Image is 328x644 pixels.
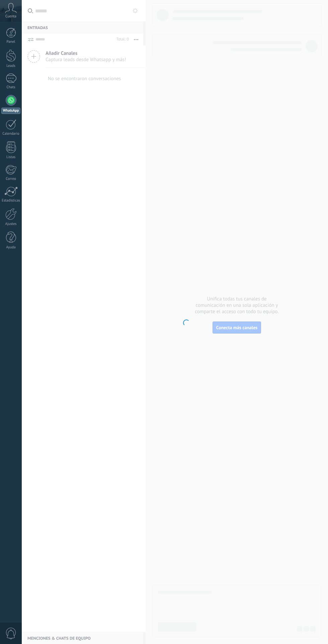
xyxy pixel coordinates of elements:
div: Estadísticas [1,199,21,203]
div: Chats [1,85,21,90]
div: Calendario [1,132,21,136]
div: Correo [1,177,21,181]
span: Cuenta [5,14,16,19]
div: WhatsApp [1,108,20,114]
div: Listas [1,155,21,159]
div: Leads [1,64,21,68]
div: Ayuda [1,245,21,250]
div: Panel [1,40,21,44]
div: Ajustes [1,222,21,226]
